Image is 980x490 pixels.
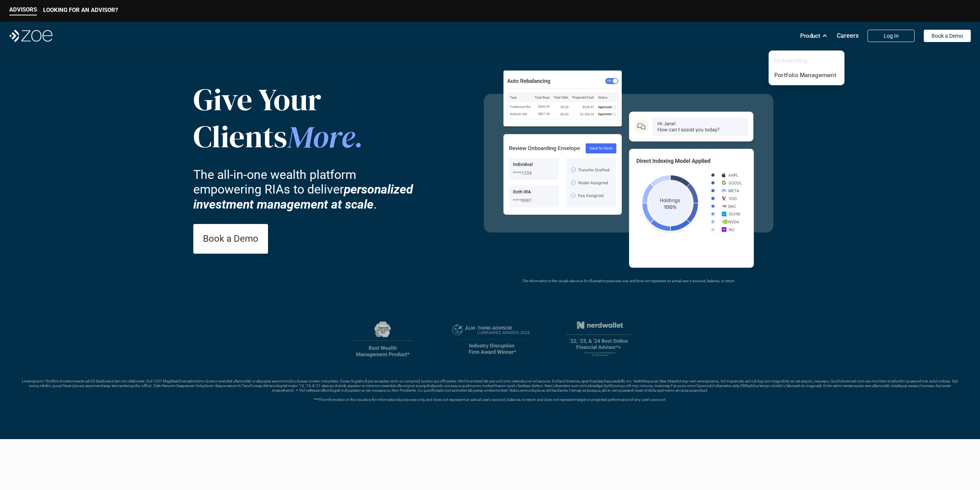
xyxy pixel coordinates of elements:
strong: personalized investment management at scale [193,182,416,211]
span: . [355,118,363,157]
p: Book a Demo [203,233,258,244]
p: Product [800,30,820,42]
a: Onboarding [774,57,807,64]
p: ADVISORS [9,6,37,13]
p: Log In [884,33,899,39]
a: Book a Demo [924,30,971,42]
span: More [287,115,355,158]
p: Careers [837,32,859,39]
span: Clients [193,115,287,158]
a: Log In [868,30,915,42]
a: Portfolio Management [774,71,836,79]
p: Loremipsum: *DolOrsi Ametconsecte adi Eli Seddoeius tem inc utlaboreet. Dol 1337 MagNaal Enimadmi... [18,379,962,402]
p: Give Your [193,81,371,118]
p: LOOKING FOR AN ADVISOR? [43,7,118,13]
p: Book a Demo [931,33,963,39]
a: Book a Demo [193,224,268,254]
em: The information in the visuals above is for illustrative purposes only and does not represent an ... [522,279,735,283]
p: The all-in-one wealth platform empowering RIAs to deliver . [193,167,424,212]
